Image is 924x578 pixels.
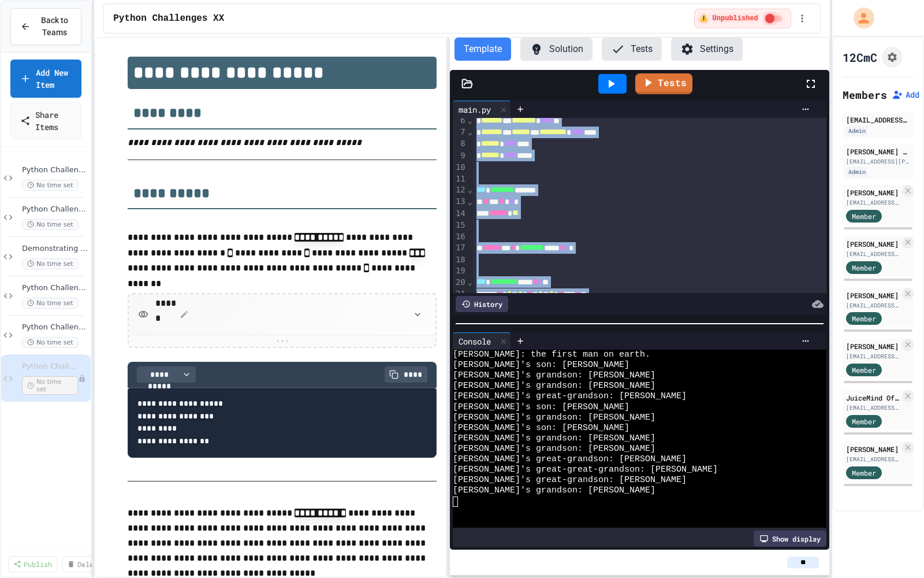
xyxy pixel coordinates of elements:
[453,208,467,220] div: 14
[846,167,868,177] div: Admin
[453,335,497,347] div: Console
[699,14,758,23] span: ⚠️ Unpublished
[10,102,81,139] a: Share Items
[453,350,650,360] span: [PERSON_NAME]: the first man on earth.
[453,332,511,350] div: Console
[520,38,593,61] button: Solution
[453,162,467,173] div: 10
[22,244,88,254] span: Demonstrating OOP Principles Task
[602,38,662,61] button: Tests
[22,298,79,309] span: No time set
[467,185,473,194] span: Fold line
[453,444,655,454] span: [PERSON_NAME]'s grandson: [PERSON_NAME]
[846,250,900,258] div: [EMAIL_ADDRESS][DOMAIN_NAME]
[453,231,467,243] div: 16
[754,531,826,547] div: Show display
[22,337,79,348] span: No time set
[453,454,687,465] span: [PERSON_NAME]'s great-grandson: [PERSON_NAME]
[671,38,743,61] button: Settings
[62,556,107,572] a: Delete
[453,103,497,116] div: main.py
[22,376,78,395] span: No time set
[852,211,876,221] span: Member
[453,475,687,486] span: [PERSON_NAME]'s great-grandson: [PERSON_NAME]
[846,114,910,125] div: [EMAIL_ADDRESS][DOMAIN_NAME]
[453,486,655,496] span: [PERSON_NAME]'s grandson: [PERSON_NAME]
[453,127,467,138] div: 7
[467,277,473,287] span: Fold line
[694,9,791,28] div: ⚠️ Students cannot see this content! Click the toggle to publish it and make it visible to your c...
[10,8,81,45] button: Back to Teams
[453,101,511,118] div: main.py
[453,115,467,127] div: 6
[846,352,900,361] div: [EMAIL_ADDRESS][DOMAIN_NAME]
[846,187,900,198] div: [PERSON_NAME]
[846,444,900,454] div: [PERSON_NAME]
[453,242,467,254] div: 17
[454,38,511,61] button: Template
[8,556,57,572] a: Publish
[846,455,900,464] div: [EMAIL_ADDRESS][DOMAIN_NAME]
[453,413,655,423] span: [PERSON_NAME]'s grandson: [PERSON_NAME]
[453,360,629,370] span: [PERSON_NAME]'s son: [PERSON_NAME]
[467,127,473,136] span: Fold line
[22,180,79,191] span: No time set
[453,196,467,208] div: 13
[453,138,467,150] div: 8
[852,416,876,427] span: Member
[453,370,655,381] span: [PERSON_NAME]'s grandson: [PERSON_NAME]
[846,301,900,310] div: [EMAIL_ADDRESS][DOMAIN_NAME]
[846,198,900,207] div: [EMAIL_ADDRESS][DOMAIN_NAME]
[38,14,72,39] span: Back to Teams
[453,381,655,391] span: [PERSON_NAME]'s grandson: [PERSON_NAME]
[467,116,473,125] span: Fold line
[453,184,467,196] div: 12
[453,288,467,300] div: 21
[453,277,467,288] div: 20
[22,283,88,293] span: Python Challenges XXIV
[22,165,88,175] span: Python Challenges XXIVc
[22,323,88,332] span: Python Challenges VIIc
[846,126,868,136] div: Admin
[846,146,910,157] div: [PERSON_NAME] dev
[852,468,876,478] span: Member
[892,89,919,101] button: Add
[453,254,467,266] div: 18
[453,402,629,413] span: [PERSON_NAME]'s son: [PERSON_NAME]
[467,197,473,206] span: Fold line
[843,49,877,65] h1: 12CmC
[846,341,900,351] div: [PERSON_NAME]
[453,220,467,231] div: 15
[635,73,692,94] a: Tests
[843,87,887,103] h2: Members
[846,392,900,403] div: JuiceMind Official
[78,375,86,383] div: Unpublished
[22,258,79,269] span: No time set
[22,219,79,230] span: No time set
[10,60,81,98] a: Add New Item
[22,362,78,372] span: Python Challenges XX
[852,365,876,375] span: Member
[22,205,88,214] span: Python Challenges XXIVb
[846,403,900,412] div: [EMAIL_ADDRESS][DOMAIN_NAME]
[882,47,903,68] button: Assignment Settings
[852,262,876,273] span: Member
[852,313,876,324] span: Member
[453,265,467,277] div: 19
[846,157,910,166] div: [EMAIL_ADDRESS][PERSON_NAME][DOMAIN_NAME]
[453,433,655,444] span: [PERSON_NAME]'s grandson: [PERSON_NAME]
[846,290,900,301] div: [PERSON_NAME]
[453,173,467,185] div: 11
[453,150,467,162] div: 9
[113,12,224,25] span: Python Challenges XX
[453,465,718,475] span: [PERSON_NAME]'s great-great-grandson: [PERSON_NAME]
[846,239,900,249] div: [PERSON_NAME]
[453,391,687,402] span: [PERSON_NAME]'s great-grandson: [PERSON_NAME]
[453,423,629,433] span: [PERSON_NAME]'s son: [PERSON_NAME]
[456,296,508,312] div: History
[841,5,877,31] div: My Account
